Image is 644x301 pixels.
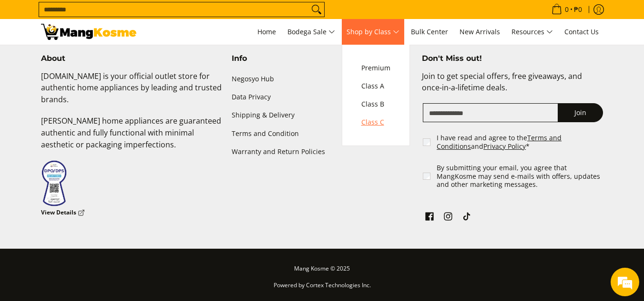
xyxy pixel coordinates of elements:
span: Premium [361,62,390,74]
a: Shipping & Delivery [232,107,413,125]
span: Contact Us [564,27,599,36]
a: Contact Us [560,19,603,45]
a: Home [253,19,281,45]
p: Join to get special offers, free giveaways, and once-in-a-lifetime deals. [422,70,603,104]
a: See Mang Kosme on Facebook [423,210,436,226]
span: • [549,4,585,15]
button: Join [558,103,603,122]
a: Negosyo Hub [232,70,413,88]
span: Home [257,27,276,36]
a: Bulk Center [406,19,453,45]
p: [DOMAIN_NAME] is your official outlet store for authentic home appliances by leading and trusted ... [41,70,222,115]
a: See Mang Kosme on Instagram [441,210,455,226]
a: Class A [357,77,395,95]
label: By submitting your email, you agree that MangKosme may send e-mails with offers, updates and othe... [437,164,604,189]
a: Premium [357,59,395,77]
a: Bodega Sale [283,19,340,45]
img: Class C Home &amp; Business Appliances: Up to 70% Off l Mang Kosme [41,24,136,40]
a: Data Privacy [232,88,413,107]
a: Terms and Condition [232,125,413,143]
a: Resources [507,19,558,45]
h4: About [41,54,222,63]
span: Bulk Center [411,27,448,36]
span: We're online! [55,90,132,186]
span: Class C [361,117,390,128]
span: Shop by Class [347,26,399,38]
p: Powered by Cortex Technologies Inc. [41,280,603,296]
span: Class A [361,80,390,92]
a: Class B [357,95,395,113]
span: ₱0 [572,6,583,13]
a: See Mang Kosme on TikTok [460,210,473,226]
p: Mang Kosme © 2025 [41,263,603,280]
span: Class B [361,98,390,110]
a: Terms and Conditions [437,133,562,151]
textarea: Type your message and hit 'Enter' [5,200,182,233]
a: Class C [357,113,395,131]
a: New Arrivals [455,19,505,45]
span: New Arrivals [460,27,500,36]
a: Privacy Policy [483,142,526,151]
a: Shop by Class [342,19,404,45]
nav: Main Menu [146,19,603,45]
span: Bodega Sale [287,26,335,38]
span: 0 [563,6,570,13]
a: View Details [41,207,85,219]
label: I have read and agree to the and * [437,134,604,150]
span: Resources [511,26,553,38]
button: Search [309,2,324,17]
div: Minimize live chat window [156,5,179,28]
h4: Info [232,54,413,63]
h4: Don't Miss out! [422,54,603,63]
img: Data Privacy Seal [41,160,67,207]
p: [PERSON_NAME] home appliances are guaranteed authentic and fully functional with minimal aestheti... [41,115,222,160]
div: Chat with us now [50,53,160,66]
a: Warranty and Return Policies [232,143,413,161]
